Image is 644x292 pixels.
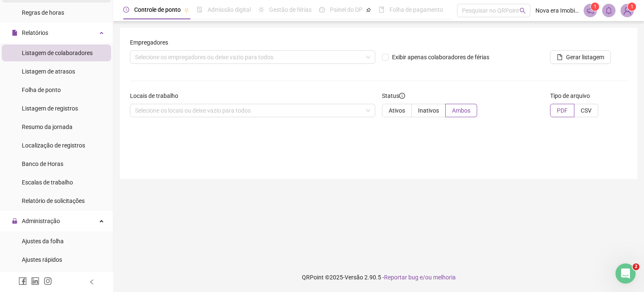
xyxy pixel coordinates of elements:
[379,7,384,13] span: book
[633,263,639,270] span: 2
[631,4,634,10] span: 1
[605,7,613,14] span: bell
[22,142,85,149] span: Localização de registros
[22,197,85,204] span: Relatório de solicitações
[345,274,363,281] span: Versão
[113,263,644,292] footer: QRPoint © 2025 - 2.90.5 -
[22,50,93,56] span: Listagem de colaboradores
[628,3,636,11] sup: Atualize o seu contato no menu Meus Dados
[22,218,60,224] span: Administração
[587,7,594,14] span: notification
[319,7,325,13] span: dashboard
[384,274,456,281] span: Reportar bug e/ou melhoria
[22,179,73,186] span: Escalas de trabalho
[22,238,64,245] span: Ajustes da folha
[12,30,18,36] span: file
[22,68,75,75] span: Listagem de atrasos
[550,91,590,100] span: Tipo de arquivo
[12,218,18,224] span: lock
[594,4,597,10] span: 1
[389,53,493,62] span: Exibir apenas colaboradores de férias
[581,107,592,114] span: CSV
[197,7,203,13] span: file-done
[123,7,129,13] span: clock-circle
[519,8,526,14] span: search
[208,6,251,13] span: Admissão digital
[22,160,63,167] span: Banco de Horas
[22,124,73,130] span: Resumo da jornada
[258,7,264,13] span: sun
[591,3,599,11] sup: 1
[22,105,78,112] span: Listagem de registros
[566,53,604,62] span: Gerar listagem
[22,256,62,263] span: Ajustes rápidos
[22,87,61,93] span: Folha de ponto
[557,54,563,60] span: file
[615,263,636,284] iframe: Intercom live chat
[535,6,579,15] span: Nova era Imobiliária
[89,279,95,285] span: left
[130,91,184,100] label: Locais de trabalho
[382,91,405,100] span: Status
[390,6,443,13] span: Folha de pagamento
[44,277,52,285] span: instagram
[621,4,634,17] img: 86644
[557,107,568,114] span: PDF
[269,6,312,13] span: Gestão de férias
[18,277,27,285] span: facebook
[366,8,371,13] span: pushpin
[134,6,181,13] span: Controle de ponto
[31,277,39,285] span: linkedin
[130,38,174,47] label: Empregadores
[330,6,363,13] span: Painel do DP
[452,107,470,114] span: Ambos
[184,8,189,13] span: pushpin
[22,29,48,36] span: Relatórios
[550,50,611,64] button: Gerar listagem
[389,107,405,114] span: Ativos
[399,93,405,99] span: info-circle
[22,9,64,16] span: Regras de horas
[418,107,439,114] span: Inativos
